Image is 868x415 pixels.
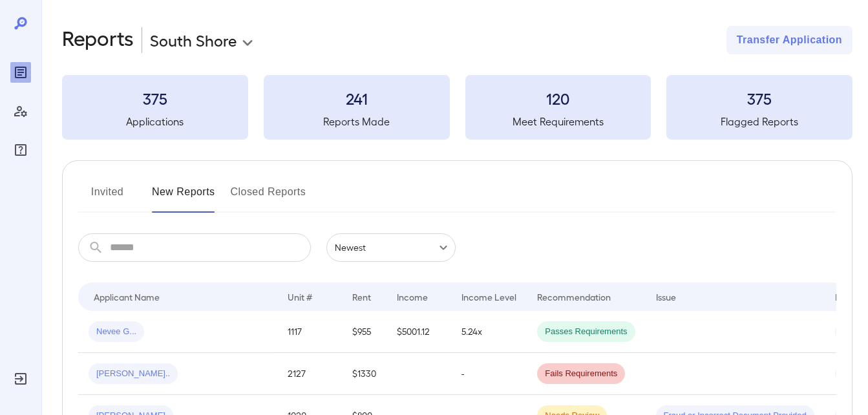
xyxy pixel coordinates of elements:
div: Reports [10,62,31,83]
div: Log Out [10,368,31,389]
td: $5001.12 [386,311,451,353]
h5: Reports Made [264,114,450,129]
td: 2127 [277,353,342,395]
td: 5.24x [451,311,527,353]
span: Passes Requirements [537,326,635,338]
div: Newest [326,233,456,262]
h5: Applications [62,114,248,129]
td: - [451,353,527,395]
button: New Reports [152,182,215,213]
div: Income [397,289,428,304]
h3: 375 [666,88,852,109]
button: Transfer Application [726,26,852,54]
h3: 120 [465,88,651,109]
span: [PERSON_NAME].. [89,368,178,380]
h3: 241 [264,88,450,109]
div: FAQ [10,140,31,160]
button: Closed Reports [231,182,306,213]
td: $1330 [342,353,386,395]
h3: 375 [62,88,248,109]
h5: Meet Requirements [465,114,651,129]
div: Recommendation [537,289,611,304]
td: 1117 [277,311,342,353]
p: South Shore [150,30,237,50]
div: Applicant Name [94,289,160,304]
div: Method [835,289,867,304]
summary: 375Applications241Reports Made120Meet Requirements375Flagged Reports [62,75,852,140]
span: Nevee G... [89,326,144,338]
div: Rent [352,289,373,304]
div: Issue [656,289,677,304]
h5: Flagged Reports [666,114,852,129]
h2: Reports [62,26,134,54]
div: Income Level [461,289,516,304]
td: $955 [342,311,386,353]
span: Fails Requirements [537,368,625,380]
button: Invited [78,182,136,213]
div: Manage Users [10,101,31,122]
div: Unit # [288,289,312,304]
